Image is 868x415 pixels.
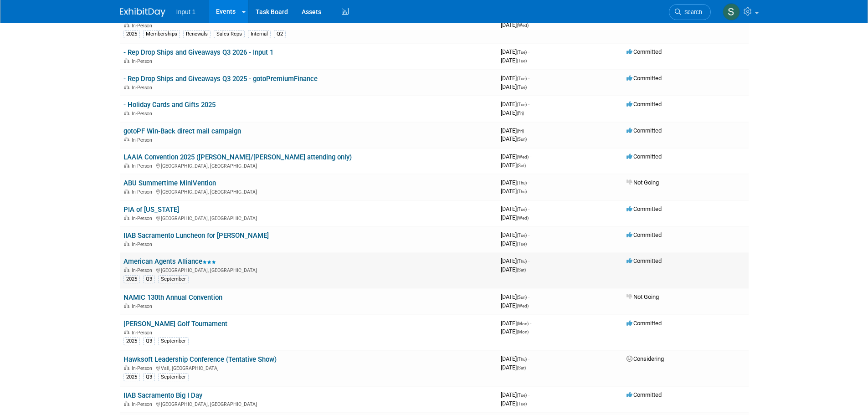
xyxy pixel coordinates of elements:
img: In-Person Event [124,267,129,272]
a: [PERSON_NAME] Golf Tournament [123,320,227,328]
div: [GEOGRAPHIC_DATA], [GEOGRAPHIC_DATA] [123,188,493,195]
span: - [525,127,527,134]
span: In-Person [132,58,155,64]
span: [DATE] [501,231,529,238]
span: [DATE] [501,127,527,134]
div: 2025 [123,373,140,381]
span: (Tue) [517,401,527,406]
span: In-Person [132,163,155,169]
div: Q3 [143,373,155,381]
a: - Rep Drop Ships and Giveaways Q3 2026 - Input 1 [123,48,273,56]
img: In-Person Event [124,163,129,168]
span: In-Person [132,137,155,143]
div: [GEOGRAPHIC_DATA], [GEOGRAPHIC_DATA] [123,162,493,169]
span: [DATE] [501,179,529,186]
span: [DATE] [501,205,529,212]
span: Considering [627,355,664,362]
a: LAAIA Convention 2025 ([PERSON_NAME]/[PERSON_NAME] attending only) [123,153,352,161]
span: (Tue) [517,50,527,55]
div: Q3 [143,337,155,345]
div: Vail, [GEOGRAPHIC_DATA] [123,364,493,371]
span: (Sat) [517,267,526,272]
span: Committed [627,231,662,238]
span: (Tue) [517,58,527,63]
span: [DATE] [501,240,527,247]
span: In-Person [132,267,155,273]
div: 2025 [123,275,140,283]
span: [DATE] [501,328,529,335]
img: In-Person Event [124,401,129,406]
a: gotoPF Win-Back direct mail campaign [123,127,241,135]
div: Q3 [143,275,155,283]
div: 2025 [123,337,140,345]
span: - [528,231,529,238]
span: (Fri) [517,128,524,133]
span: (Sun) [517,295,527,300]
span: [DATE] [501,153,531,160]
a: IIAB Sacramento Big I Day [123,391,202,400]
img: In-Person Event [124,365,129,370]
span: [DATE] [501,320,531,327]
span: (Tue) [517,102,527,107]
span: In-Person [132,215,155,221]
img: In-Person Event [124,215,129,220]
span: [DATE] [501,188,527,195]
span: (Sat) [517,365,526,370]
div: Internal [248,30,271,38]
span: (Tue) [517,241,527,246]
span: (Mon) [517,321,529,326]
div: September [158,373,189,381]
span: - [530,153,531,160]
span: Committed [627,127,662,134]
span: (Wed) [517,23,529,28]
span: (Wed) [517,303,529,308]
span: - [528,75,529,82]
span: [DATE] [501,101,529,108]
img: In-Person Event [124,85,129,89]
img: Susan Stout [723,3,740,20]
span: Committed [627,101,662,108]
span: [DATE] [501,364,526,371]
span: [DATE] [501,21,529,28]
a: Hawksoft Leadership Conference (Tentative Show) [123,355,277,364]
span: [DATE] [501,57,527,64]
span: Committed [627,320,662,327]
span: - [528,391,529,398]
span: Not Going [627,179,659,186]
span: (Thu) [517,180,527,185]
span: (Wed) [517,215,529,220]
div: [GEOGRAPHIC_DATA], [GEOGRAPHIC_DATA] [123,214,493,221]
span: Committed [627,257,662,264]
span: (Thu) [517,189,527,194]
span: [DATE] [501,391,529,398]
div: Q2 [274,30,286,38]
span: (Mon) [517,329,529,334]
span: (Sun) [517,137,527,142]
img: In-Person Event [124,137,129,142]
span: (Fri) [517,111,524,116]
span: Committed [627,75,662,82]
a: NAMIC 130th Annual Convention [123,293,222,302]
a: - Rep Drop Ships and Giveaways Q3 2025 - gotoPremiumFinance [123,75,318,83]
a: - Holiday Cards and Gifts 2025 [123,101,216,109]
span: (Tue) [517,233,527,238]
span: Committed [627,48,662,55]
img: In-Person Event [124,330,129,334]
span: - [528,101,529,108]
span: [DATE] [501,75,529,82]
span: [DATE] [501,83,527,90]
span: In-Person [132,330,155,336]
span: - [528,48,529,55]
span: - [528,205,529,212]
a: Search [669,4,711,20]
span: In-Person [132,241,155,247]
span: (Tue) [517,76,527,81]
div: Renewals [183,30,211,38]
span: In-Person [132,111,155,117]
div: Memberships [143,30,180,38]
div: September [158,337,189,345]
span: (Wed) [517,154,529,159]
span: Committed [627,205,662,212]
span: (Tue) [517,85,527,90]
span: [DATE] [501,302,529,309]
